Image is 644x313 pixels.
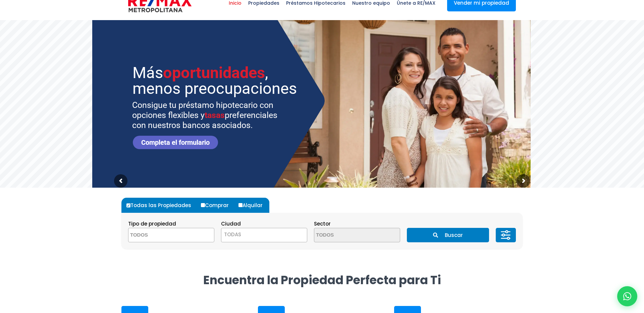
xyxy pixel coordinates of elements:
[133,136,218,149] a: Completa el formulario
[314,220,331,227] span: Sector
[128,220,176,227] span: Tipo de propiedad
[314,228,379,243] textarea: Search
[201,203,205,207] input: Comprar
[199,198,235,213] label: Comprar
[407,228,489,242] button: Buscar
[221,228,307,242] span: TODAS
[128,228,194,243] textarea: Search
[203,272,441,288] strong: Encuentra la Propiedad Perfecta para Ti
[163,63,265,82] span: oportunidades
[125,198,198,213] label: Todas las Propiedades
[238,203,243,207] input: Alquilar
[221,220,241,227] span: Ciudad
[205,110,225,120] span: tasas
[221,230,307,239] span: TODAS
[132,65,300,96] sr7-txt: Más , menos preocupaciones
[224,231,241,238] span: TODAS
[126,203,130,207] input: Todas las Propiedades
[132,100,286,130] sr7-txt: Consigue tu préstamo hipotecario con opciones flexibles y preferenciales con nuestros bancos asoc...
[237,198,269,213] label: Alquilar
